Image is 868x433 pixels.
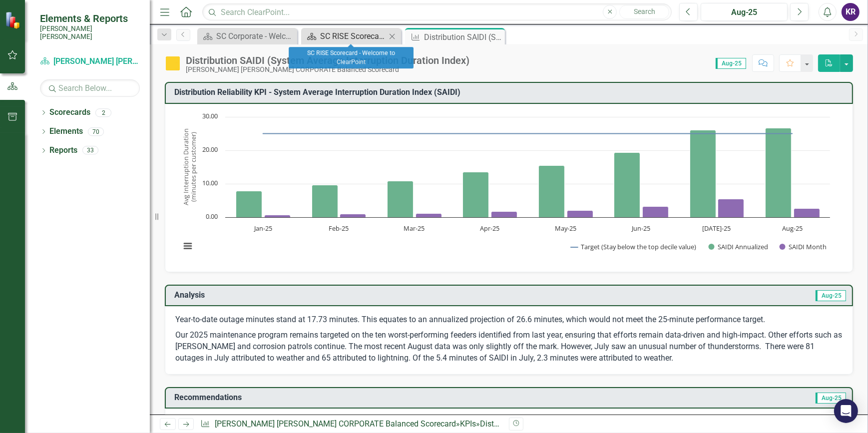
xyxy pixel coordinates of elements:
path: Aug-25, 26.59075758. SAIDI Annualized. [766,128,792,217]
g: SAIDI Annualized, series 2 of 3. Bar series with 8 bars. [236,128,792,217]
div: » » [200,419,501,430]
path: Mar-25, 10.85621564. SAIDI Annualized. [388,181,414,217]
span: Search [634,7,655,15]
text: 0.00 [206,212,218,221]
img: Caution [165,55,181,71]
button: Aug-25 [701,3,788,21]
path: Apr-25, 13.50410733. SAIDI Annualized. [463,172,489,217]
button: Show Target (Stay below the top decile value) [571,242,697,251]
path: Jun-25, 19.38209442. SAIDI Annualized. [614,152,640,217]
div: SC Corporate - Welcome to ClearPoint [216,30,295,42]
svg: Interactive chart [175,112,835,262]
img: ClearPoint Strategy [4,10,23,29]
div: 33 [82,146,98,155]
path: Jul-25, 5.45521395. SAIDI Month. [718,199,744,217]
div: Distribution SAIDI (System Average Interruption Duration Index) [424,31,502,43]
g: Target (Stay below the top decile value), series 1 of 3. Line with 8 data points. [261,131,795,135]
text: Avg Interruption Duration (minutes per customer) [181,128,198,205]
path: May-25, 15.48249072. SAIDI Annualized. [539,165,565,217]
path: Apr-25, 1.78651853. SAIDI Month. [491,211,517,217]
small: [PERSON_NAME] [PERSON_NAME] [40,24,140,41]
div: Distribution SAIDI (System Average Interruption Duration Index) [186,55,469,66]
path: Feb-25, 0.95865628. SAIDI Month. [340,214,366,217]
input: Search Below... [40,79,140,97]
div: Open Intercom Messenger [834,399,858,423]
button: View chart menu, Chart [180,239,194,253]
h3: Analysis [174,291,505,300]
text: 10.00 [202,178,218,187]
a: [PERSON_NAME] [PERSON_NAME] CORPORATE Balanced Scorecard [40,56,140,67]
div: Aug-25 [704,6,784,18]
p: Year-to-date outage minutes stand at 17.73 minutes. This equates to an annualized projection of 2... [175,314,843,328]
path: Jan-25, 7.78248108. SAIDI Annualized. [236,191,262,217]
text: 20.00 [202,145,218,154]
button: Search [619,5,669,19]
path: Aug-25, 2.56706574. SAIDI Month. [794,208,820,217]
path: Jul-25, 25.98616416. SAIDI Annualized. [690,130,716,217]
text: Apr-25 [480,224,499,233]
div: 70 [88,127,104,136]
div: SC RISE Scorecard - Welcome to ClearPoint [289,47,414,69]
text: Aug-25 [782,224,803,233]
button: Show SAIDI Annualized [709,242,769,251]
path: Jan-25, 0.64854009. SAIDI Month. [265,215,291,217]
a: Elements [49,126,83,137]
a: KPIs [460,419,476,429]
path: May-25, 1.94827434. SAIDI Month. [567,210,593,217]
div: Chart. Highcharts interactive chart. [175,112,843,262]
input: Search ClearPoint... [202,3,672,21]
a: Scorecards [49,107,90,118]
h3: Recommendations [174,393,633,402]
a: SC Corporate - Welcome to ClearPoint [200,30,295,42]
text: Jun-25 [631,224,650,233]
p: Our 2025 maintenance program remains targeted on the ten worst-performing feeders identified from... [175,328,843,364]
path: Feb-25, 9.64458768. SAIDI Annualized. [312,185,338,217]
div: Distribution SAIDI (System Average Interruption Duration Index) [480,419,703,429]
text: May-25 [555,224,576,233]
a: SC RISE Scorecard - Welcome to ClearPoint [304,30,386,42]
text: [DATE]-25 [702,224,731,233]
span: Aug-25 [816,290,846,301]
span: Aug-25 [716,58,746,69]
text: Mar-25 [404,224,425,233]
a: Reports [49,145,77,156]
div: SC RISE Scorecard - Welcome to ClearPoint [320,30,386,42]
a: [PERSON_NAME] [PERSON_NAME] CORPORATE Balanced Scorecard [215,419,456,429]
text: Feb-25 [329,224,349,233]
h3: Distribution Reliability KPI - System Average Interruption Duration Index (SAIDI)​ [174,88,847,97]
path: Jun-25, 3.23790951. SAIDI Month. [643,206,669,217]
text: 30.00 [202,111,218,120]
span: Elements & Reports [40,12,140,24]
div: 2 [95,108,111,117]
div: [PERSON_NAME] [PERSON_NAME] CORPORATE Balanced Scorecard [186,66,469,73]
text: Jan-25 [253,224,272,233]
path: Mar-25, 1.10620601. SAIDI Month. [416,213,442,217]
span: Aug-25 [816,393,846,404]
button: KR [842,3,860,21]
button: Show SAIDI Month [780,242,826,251]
